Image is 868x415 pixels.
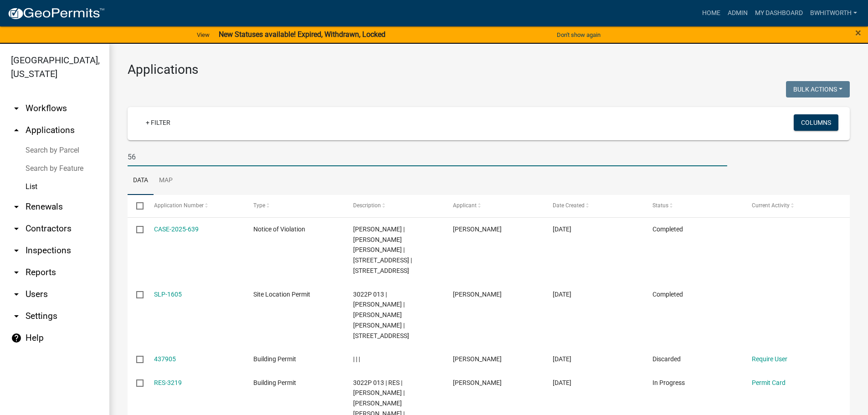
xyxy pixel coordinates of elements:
button: Columns [794,114,838,131]
span: Completed [652,291,683,298]
span: Status [652,202,668,209]
i: arrow_drop_down [11,103,22,114]
span: BILL CARTER [453,291,502,298]
span: 06/18/2025 [553,291,571,298]
a: My Dashboard [751,5,806,22]
a: + Filter [139,114,178,131]
span: In Progress [652,379,685,386]
datatable-header-cell: Applicant [444,195,544,217]
input: Search for applications [128,148,727,166]
span: Applicant [453,202,477,209]
span: BILL CARTER [453,379,502,386]
span: 06/18/2025 [553,355,571,363]
span: CHRISTIE D MOORE | MOORE MICHAEL SHAWN | 6 MALAGA CT | PALM COAST, FL 32137 | 56 MCAFEE KNOB RD [353,225,412,274]
span: Type [253,202,265,209]
button: Close [855,27,861,38]
span: 05/14/2025 [553,379,571,386]
a: RES-3219 [154,379,182,386]
a: BWhitworth [806,5,861,22]
a: SLP-1605 [154,291,182,298]
a: CASE-2025-639 [154,225,199,233]
datatable-header-cell: Current Activity [743,195,843,217]
datatable-header-cell: Type [245,195,344,217]
a: Data [128,166,154,195]
strong: New Statuses available! Expired, Withdrawn, Locked [219,30,385,39]
a: Require User [752,355,787,363]
span: Becky Whitworth [453,355,502,363]
button: Bulk Actions [786,81,850,97]
datatable-header-cell: Application Number [145,195,245,217]
a: Permit Card [752,379,786,386]
span: Site Location Permit [253,291,310,298]
i: arrow_drop_down [11,245,22,256]
a: 437905 [154,355,176,363]
span: Art Wlochowski [453,225,502,233]
span: Date Created [553,202,585,209]
span: Completed [652,225,683,233]
i: help [11,333,22,343]
span: × [855,26,861,39]
i: arrow_drop_down [11,289,22,300]
datatable-header-cell: Date Created [544,195,644,217]
button: Don't show again [553,27,604,42]
a: View [193,27,213,42]
h3: Applications [128,62,850,77]
i: arrow_drop_down [11,311,22,322]
span: Discarded [652,355,681,363]
i: arrow_drop_up [11,125,22,136]
a: Map [154,166,178,195]
span: Building Permit [253,379,296,386]
span: Building Permit [253,355,296,363]
datatable-header-cell: Description [344,195,444,217]
span: 3022P 013 | CHRISTIE D MOORE | MOORE MICHAEL SHAWN | 56 MCAFEE KNOB RD [353,291,409,339]
span: Current Activity [752,202,790,209]
span: Description [353,202,381,209]
span: Application Number [154,202,204,209]
a: Home [699,5,724,22]
datatable-header-cell: Select [128,195,145,217]
span: 08/01/2025 [553,225,571,233]
i: arrow_drop_down [11,201,22,212]
a: Admin [724,5,751,22]
i: arrow_drop_down [11,267,22,278]
span: Notice of Violation [253,225,305,233]
datatable-header-cell: Status [643,195,743,217]
i: arrow_drop_down [11,223,22,234]
span: | | | [353,355,360,363]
